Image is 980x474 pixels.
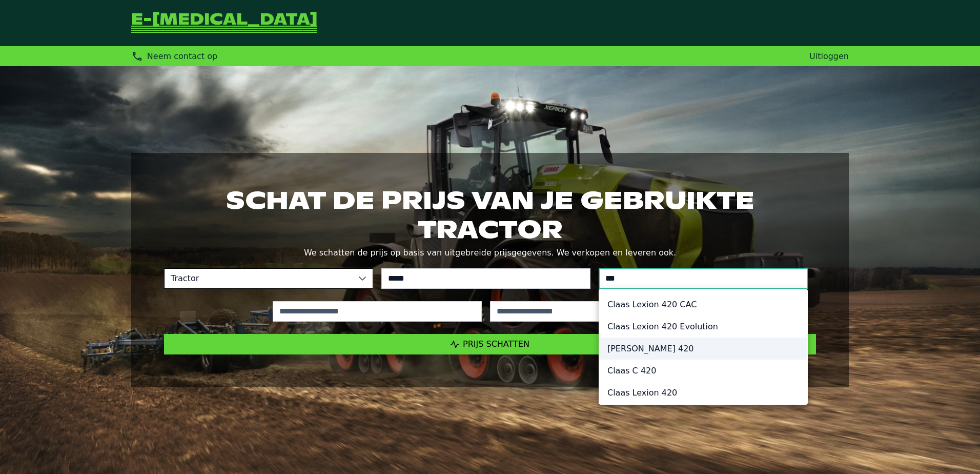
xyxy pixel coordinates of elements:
[131,12,317,34] a: Terug naar de startpagina
[131,50,217,62] div: Neem contact op
[599,293,807,315] li: Claas Lexion 420 CAC
[463,339,529,349] span: Prijs schatten
[164,334,816,354] button: Prijs schatten
[164,246,816,260] p: We schatten de prijs op basis van uitgebreide prijsgegevens. We verkopen en leveren ook.
[809,51,849,61] a: Uitloggen
[599,315,807,338] li: Claas Lexion 420 Evolution
[165,269,352,288] span: Tractor
[599,404,807,426] li: Claas Liner 420
[599,338,807,360] li: [PERSON_NAME] 420
[147,51,217,61] span: Neem contact op
[164,186,816,243] h1: Schat de prijs van je gebruikte tractor
[599,360,807,382] li: Claas C 420
[599,382,807,404] li: Claas Lexion 420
